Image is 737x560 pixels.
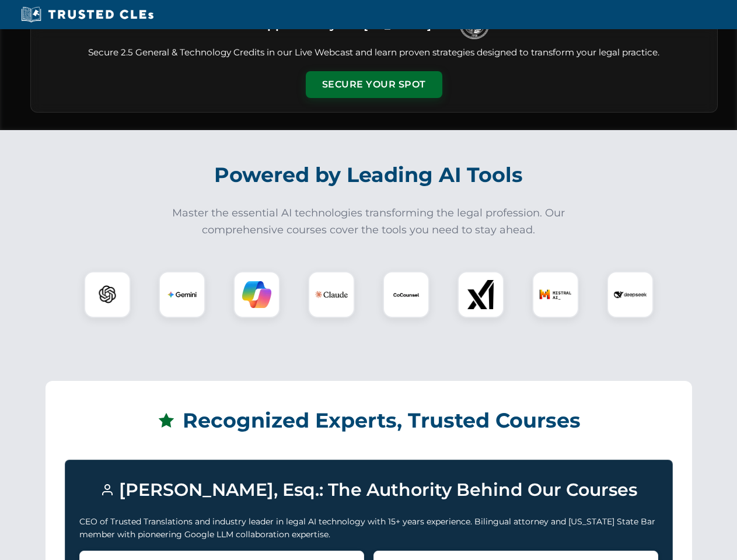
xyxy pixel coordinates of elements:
[242,280,271,309] img: Copilot Logo
[84,271,131,318] div: ChatGPT
[383,271,429,318] div: CoCounsel
[614,278,647,311] img: DeepSeek Logo
[306,71,442,98] button: Secure Your Spot
[159,271,205,318] div: Gemini
[65,400,673,441] h2: Recognized Experts, Trusted Courses
[466,280,495,309] img: xAI Logo
[45,46,703,60] p: Secure 2.5 General & Technology Credits in our Live Webcast and learn proven strategies designed ...
[18,6,157,23] img: Trusted CLEs
[457,271,504,318] div: xAI
[79,474,658,506] h3: [PERSON_NAME], Esq.: The Authority Behind Our Courses
[46,155,692,195] h2: Powered by Leading AI Tools
[167,280,197,309] img: Gemini Logo
[539,278,572,311] img: Mistral AI Logo
[308,271,355,318] div: Claude
[532,271,579,318] div: Mistral AI
[165,205,573,239] p: Master the essential AI technologies transforming the legal profession. Our comprehensive courses...
[79,515,658,541] p: CEO of Trusted Translations and industry leader in legal AI technology with 15+ years experience....
[607,271,654,318] div: DeepSeek
[315,278,348,311] img: Claude Logo
[233,271,280,318] div: Copilot
[90,278,124,311] img: ChatGPT Logo
[392,280,421,309] img: CoCounsel Logo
